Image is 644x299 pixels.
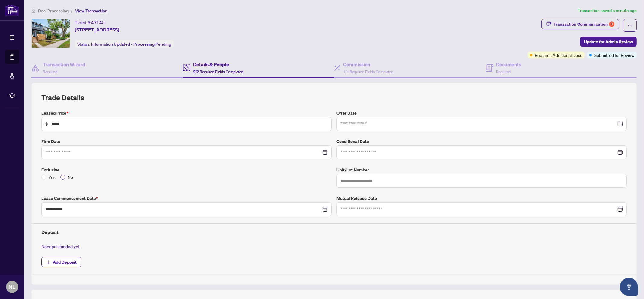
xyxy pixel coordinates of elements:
h4: Commission [343,61,393,68]
img: logo [5,5,19,16]
span: View Transaction [75,8,107,14]
span: Required [496,70,511,74]
div: 8 [609,21,614,27]
span: Deal Processing [38,8,69,14]
span: 1/1 Required Fields Completed [343,70,393,74]
button: Update for Admin Review [580,37,637,47]
span: No deposit added yet. [41,244,81,249]
div: Status: [75,40,174,48]
span: 2/2 Required Fields Completed [193,70,244,74]
label: Unit/Lot Number [336,167,627,173]
span: Update for Admin Review [584,37,633,47]
button: Add Deposit [41,257,81,267]
span: Submitted for Review [594,52,634,58]
h2: Trade Details [41,93,627,102]
span: home [31,9,36,13]
span: No [65,174,75,180]
label: Lease Commencement Date [41,195,332,202]
label: Conditional Date [336,138,627,145]
button: Transaction Communication8 [541,19,619,29]
span: Yes [46,174,58,180]
h4: Deposit [41,229,627,236]
label: Exclusive [41,167,332,173]
span: ellipsis [628,23,632,28]
span: $ [45,121,48,127]
h4: Documents [496,61,521,68]
span: NL [9,283,16,291]
img: IMG-E12293083_1.jpg [32,19,70,48]
button: Open asap [620,278,638,296]
label: Leased Price [41,110,332,116]
span: [STREET_ADDRESS] [75,26,119,33]
label: Offer Date [336,110,627,116]
span: 47145 [91,20,105,25]
span: Required [43,70,57,74]
span: Information Updated - Processing Pending [91,41,171,47]
div: Ticket #: [75,19,105,26]
h4: Transaction Wizard [43,61,85,68]
label: Firm Date [41,138,332,145]
span: Requires Additional Docs [535,52,582,58]
label: Mutual Release Date [336,195,627,202]
article: Transaction saved a minute ago [578,7,637,14]
li: / [71,7,73,14]
h4: Details & People [193,61,244,68]
div: Transaction Communication [553,19,614,29]
span: plus [46,260,50,264]
span: Add Deposit [53,257,77,267]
